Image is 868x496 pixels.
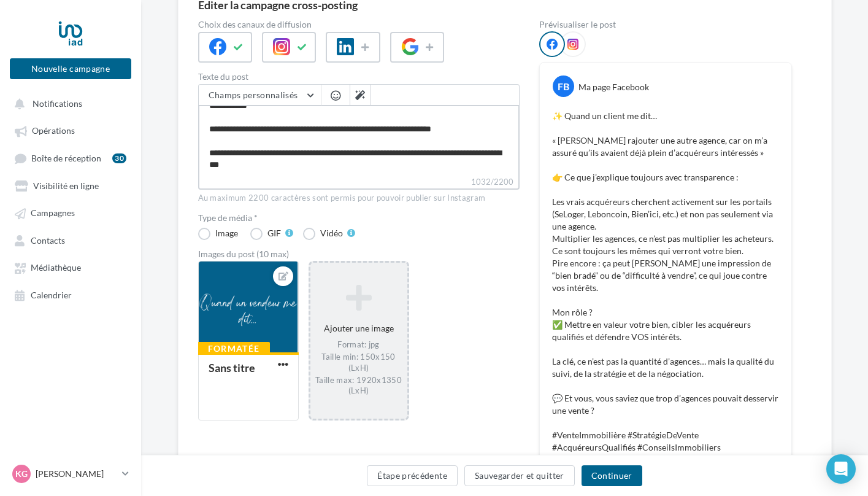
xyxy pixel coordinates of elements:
[552,110,779,466] p: ✨ Quand un client me dit… « [PERSON_NAME] rajouter une autre agence, car on m’a assuré qu’ils ava...
[198,193,520,204] div: Au maximum 2200 caractères sont permis pour pouvoir publier sur Instagram
[198,214,520,222] label: Type de média *
[10,58,131,79] button: Nouvelle campagne
[31,235,65,246] span: Contacts
[198,72,520,81] label: Texte du post
[7,201,134,223] a: Campagnes
[320,229,343,238] div: Vidéo
[198,176,520,190] label: 1032/2200
[367,465,458,486] button: Étape précédente
[199,85,321,106] button: Champs personnalisés
[7,119,134,141] a: Opérations
[31,263,81,273] span: Médiathèque
[112,153,126,163] div: 30
[198,342,270,355] div: Formatée
[7,174,134,196] a: Visibilité en ligne
[33,98,82,109] span: Notifications
[7,92,129,114] button: Notifications
[215,229,238,238] div: Image
[31,153,101,163] span: Boîte de réception
[267,229,281,238] div: GIF
[33,180,99,191] span: Visibilité en ligne
[31,208,75,219] span: Campagnes
[31,290,72,300] span: Calendrier
[7,256,134,278] a: Médiathèque
[10,462,131,486] a: KG [PERSON_NAME]
[198,250,520,258] div: Images du post (10 max)
[209,361,255,374] div: Sans titre
[36,468,117,480] p: [PERSON_NAME]
[7,284,134,306] a: Calendrier
[464,465,575,486] button: Sauvegarder et quitter
[209,90,298,100] span: Champs personnalisés
[198,20,520,29] label: Choix des canaux de diffusion
[15,468,28,480] span: KG
[7,229,134,251] a: Contacts
[539,20,792,29] div: Prévisualiser le post
[553,76,574,97] div: FB
[578,81,649,93] div: Ma page Facebook
[7,147,134,169] a: Boîte de réception30
[32,126,75,136] span: Opérations
[582,465,642,486] button: Continuer
[826,454,856,484] div: Open Intercom Messenger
